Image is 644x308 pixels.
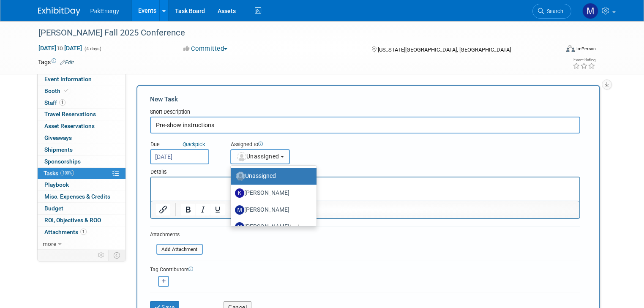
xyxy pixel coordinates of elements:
[44,111,96,117] span: Travel Reservations
[35,25,548,41] div: [PERSON_NAME] Fall 2025 Conference
[44,193,110,200] span: Misc. Expenses & Credits
[573,58,595,62] div: Event Rating
[38,168,126,179] a: Tasks100%
[44,123,95,129] span: Asset Reservations
[235,188,244,198] img: K.jpg
[513,44,596,57] div: Event Format
[44,229,87,235] span: Attachments
[196,204,210,215] button: Italic
[582,3,598,19] img: Mary Walker
[38,144,126,155] a: Shipments
[38,44,82,52] span: [DATE] [DATE]
[60,60,74,65] a: Edit
[532,4,571,19] a: Search
[150,231,203,238] div: Attachments
[44,146,73,153] span: Shipments
[150,164,580,177] div: Details
[576,46,596,52] div: In-Person
[94,250,109,261] td: Personalize Event Tab Strip
[181,141,207,148] a: Quickpick
[38,191,126,202] a: Misc. Expenses & Credits
[235,203,308,217] label: [PERSON_NAME]
[235,222,244,232] img: M.jpg
[38,74,126,85] a: Event Information
[43,240,56,247] span: more
[230,141,328,149] div: Assigned to
[38,238,126,250] a: more
[84,46,101,52] span: (4 days)
[38,58,74,66] td: Tags
[38,109,126,120] a: Travel Reservations
[38,132,126,144] a: Giveaways
[544,8,563,14] span: Search
[38,179,126,191] a: Playbook
[38,97,126,109] a: Staff1
[150,149,209,164] input: Due Date
[235,205,244,215] img: M.jpg
[230,149,290,164] button: Unassigned
[235,169,308,183] label: Unassigned
[80,229,87,235] span: 1
[236,153,279,160] span: Unassigned
[108,250,126,261] td: Toggle Event Tabs
[150,108,580,117] div: Short Description
[44,87,70,94] span: Booth
[56,45,64,52] span: to
[150,264,580,273] div: Tag Contributors
[44,158,81,165] span: Sponsorships
[150,141,218,149] div: Due
[44,134,72,141] span: Giveaways
[64,88,68,93] i: Booth reservation complete
[566,45,575,52] img: Format-Inperson.png
[38,85,126,97] a: Booth
[38,215,126,226] a: ROI, Objectives & ROO
[180,44,231,53] button: Committed
[235,186,308,200] label: [PERSON_NAME]
[38,120,126,132] a: Asset Reservations
[44,205,63,212] span: Budget
[235,220,308,234] label: [PERSON_NAME]
[210,204,225,215] button: Underline
[38,226,126,238] a: Attachments1
[289,224,300,230] span: (me)
[60,170,74,176] span: 100%
[44,181,69,188] span: Playbook
[44,170,74,177] span: Tasks
[183,141,195,147] i: Quick
[59,99,65,106] span: 1
[44,99,65,106] span: Staff
[181,204,195,215] button: Bold
[150,117,580,134] input: Name of task or a short description
[236,172,245,181] img: Unassigned-User-Icon.png
[38,203,126,214] a: Budget
[38,7,80,16] img: ExhibitDay
[156,204,170,215] button: Insert/edit link
[378,46,511,53] span: [US_STATE][GEOGRAPHIC_DATA], [GEOGRAPHIC_DATA]
[151,177,579,201] iframe: Rich Text Area
[150,95,580,104] div: New Task
[90,8,119,14] span: PakEnergy
[44,217,101,224] span: ROI, Objectives & ROO
[44,76,92,82] span: Event Information
[38,156,126,167] a: Sponsorships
